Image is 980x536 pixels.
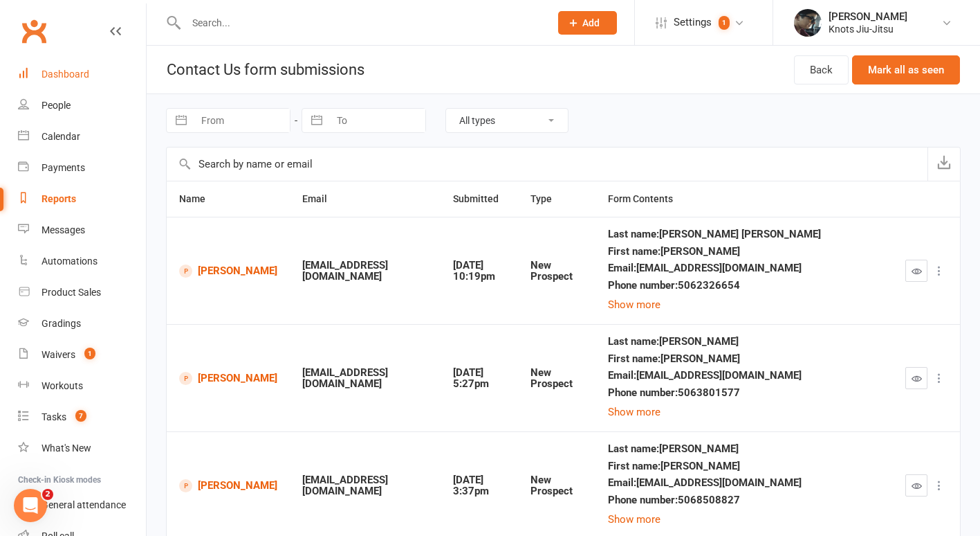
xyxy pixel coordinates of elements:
[530,367,583,390] div: New Prospect
[608,461,880,472] div: First name : [PERSON_NAME]
[18,402,146,433] a: Tasks 7
[18,90,146,121] a: People
[41,380,83,391] div: Workouts
[608,404,660,420] button: Show more
[794,55,849,84] a: Back
[608,387,880,399] div: Phone number : 5063801577
[147,46,364,93] h1: Contact Us form submissions
[302,367,428,390] div: [EMAIL_ADDRESS][DOMAIN_NAME]
[441,181,519,217] th: Submitted
[41,69,89,80] div: Dashboard
[608,443,880,455] div: Last name : [PERSON_NAME]
[608,246,880,258] div: First name : [PERSON_NAME]
[41,411,66,422] div: Tasks
[18,121,146,152] a: Calendar
[18,152,146,184] a: Payments
[18,339,146,370] a: Waivers 1
[608,296,660,313] button: Show more
[608,477,880,489] div: Email : [EMAIL_ADDRESS][DOMAIN_NAME]
[518,181,595,217] th: Type
[608,494,880,506] div: Phone number : 5068508827
[829,23,907,35] div: Knots Jiu-Jitsu
[530,260,583,283] div: New Prospect
[18,490,146,521] a: General attendance kiosk mode
[41,131,80,142] div: Calendar
[18,308,146,339] a: Gradings
[41,287,101,298] div: Product Sales
[608,229,880,240] div: Last name : [PERSON_NAME] [PERSON_NAME]
[167,181,290,217] th: Name
[18,277,146,308] a: Product Sales
[608,353,880,365] div: First name : [PERSON_NAME]
[18,370,146,402] a: Workouts
[167,148,927,181] input: Search by name or email
[18,433,146,464] a: What's New
[18,246,146,277] a: Automations
[41,256,98,267] div: Automations
[608,262,880,274] div: Email : [EMAIL_ADDRESS][DOMAIN_NAME]
[75,410,86,422] span: 7
[194,109,290,132] input: From
[608,511,660,528] button: Show more
[41,224,85,235] div: Messages
[14,489,47,522] iframe: Intercom live chat
[329,109,425,132] input: To
[179,265,277,278] a: [PERSON_NAME]
[608,370,880,382] div: Email : [EMAIL_ADDRESS][DOMAIN_NAME]
[608,336,880,348] div: Last name : [PERSON_NAME]
[18,184,146,215] a: Reports
[719,16,730,30] span: 1
[41,193,76,204] div: Reports
[302,260,428,283] div: [EMAIL_ADDRESS][DOMAIN_NAME]
[182,13,540,33] input: Search...
[42,489,53,500] span: 2
[453,367,506,390] div: [DATE] 5:27pm
[41,349,75,360] div: Waivers
[179,479,277,492] a: [PERSON_NAME]
[179,372,277,385] a: [PERSON_NAME]
[41,499,126,510] div: General attendance
[18,59,146,90] a: Dashboard
[453,260,506,283] div: [DATE] 10:19pm
[302,474,428,497] div: [EMAIL_ADDRESS][DOMAIN_NAME]
[558,11,617,35] button: Add
[41,162,85,173] div: Payments
[595,181,893,217] th: Form Contents
[582,17,600,28] span: Add
[41,100,71,111] div: People
[17,14,51,48] a: Clubworx
[794,9,822,37] img: thumb_image1614103803.png
[608,280,880,292] div: Phone number : 5062326654
[84,348,95,359] span: 1
[453,474,506,497] div: [DATE] 3:37pm
[41,443,91,454] div: What's New
[41,318,81,329] div: Gradings
[18,215,146,246] a: Messages
[852,55,960,84] button: Mark all as seen
[829,10,907,23] div: [PERSON_NAME]
[290,181,441,217] th: Email
[530,474,583,497] div: New Prospect
[674,7,712,38] span: Settings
